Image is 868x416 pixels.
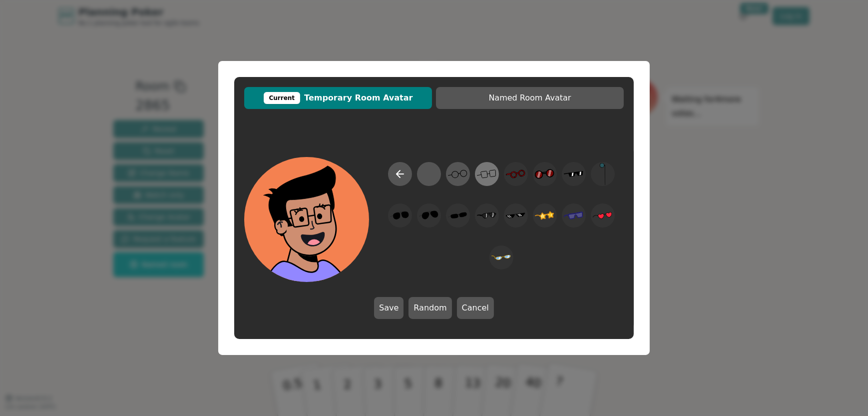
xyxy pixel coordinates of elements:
[436,87,624,109] button: Named Room Avatar
[374,297,404,319] button: Save
[409,297,451,319] button: Random
[457,297,494,319] button: Cancel
[244,87,432,109] button: CurrentTemporary Room Avatar
[264,92,301,104] div: Current
[441,92,619,104] span: Named Room Avatar
[249,92,427,104] span: Temporary Room Avatar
